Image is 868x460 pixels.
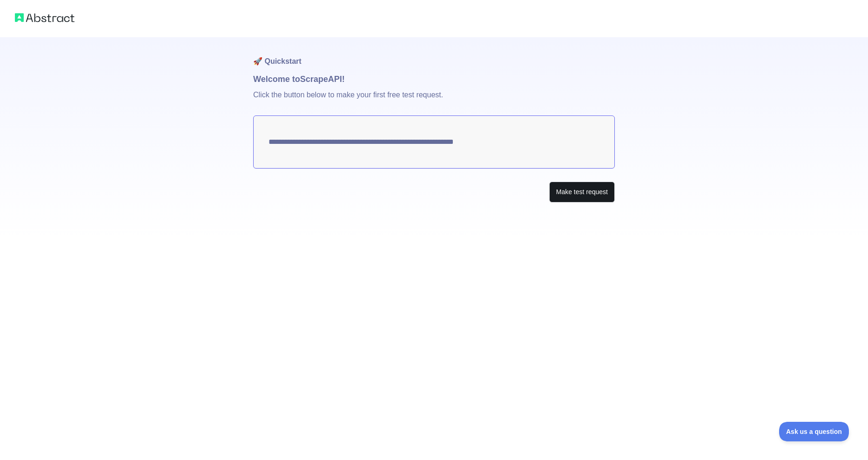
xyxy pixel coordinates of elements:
p: Click the button below to make your first free test request. [253,86,615,115]
button: Make test request [549,182,615,203]
iframe: Toggle Customer Support [779,422,849,441]
h1: 🚀 Quickstart [253,37,615,73]
img: Abstract logo [15,11,74,24]
h1: Welcome to Scrape API! [253,73,615,86]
